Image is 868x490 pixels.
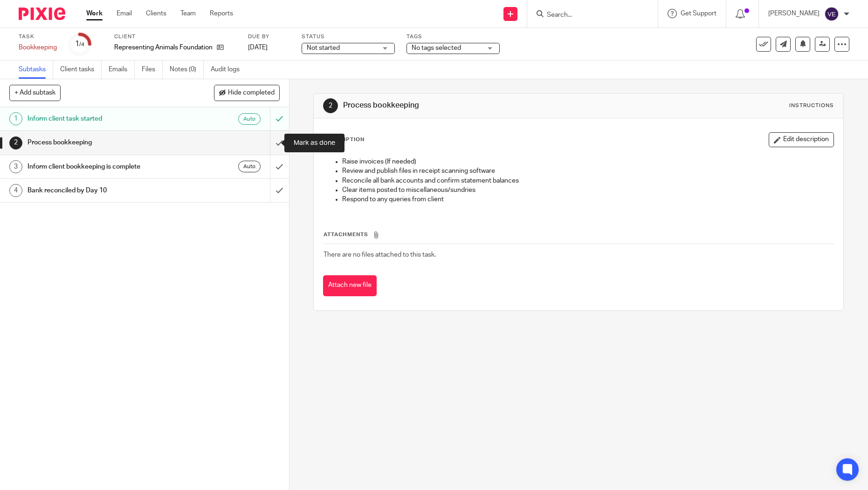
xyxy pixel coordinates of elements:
a: Team [180,9,196,18]
h1: Inform client task started [28,112,183,126]
input: Search [546,11,630,20]
span: [DATE] [248,44,268,51]
span: Attachments [324,232,368,237]
img: svg%3E [824,7,839,21]
button: Attach new file [323,275,377,296]
label: Client [114,33,236,41]
h1: Process bookkeeping [343,101,599,110]
a: Email [117,9,132,18]
p: Representing Animals Foundation CIC [114,43,212,52]
a: Client tasks [60,61,102,79]
a: Emails [109,61,135,79]
p: Respond to any queries from client [342,195,834,204]
label: Due by [248,33,290,41]
label: Task [19,33,57,41]
button: + Add subtask [9,85,61,101]
a: Work [86,9,103,18]
p: [PERSON_NAME] [768,9,820,18]
button: Hide completed [214,85,280,101]
div: Auto [238,113,261,125]
div: 1 [75,39,84,49]
a: Subtasks [19,61,53,79]
label: Status [302,33,395,41]
img: Pixie [19,7,65,20]
h1: Inform client bookkeeping is complete [28,160,183,174]
p: Description [323,136,365,143]
span: Get Support [681,10,716,17]
h1: Bank reconciled by Day 10 [28,184,183,197]
button: Edit description [769,132,834,147]
a: Reports [210,9,233,18]
div: Auto [238,161,261,172]
span: Hide completed [228,89,275,97]
span: Not started [307,45,340,51]
p: Clear items posted to miscellaneous/sundries [342,185,834,195]
div: Bookkeeping [19,43,57,52]
span: There are no files attached to this task. [324,252,436,258]
a: Audit logs [211,61,247,79]
a: Notes (0) [170,61,204,79]
small: /4 [79,42,84,47]
p: Raise invoices (If needed) [342,157,834,166]
p: Reconcile all bank accounts and confirm statement balances [342,176,834,185]
div: 2 [323,98,338,113]
a: Files [142,61,163,79]
label: Tags [406,33,500,41]
a: Clients [146,9,166,18]
div: 3 [9,160,22,173]
div: Instructions [789,102,834,109]
span: No tags selected [412,45,461,51]
div: 2 [9,136,22,150]
h1: Process bookkeeping [28,136,183,150]
div: 4 [9,184,22,197]
p: Review and publish files in receipt scanning software [342,166,834,176]
div: 1 [9,112,22,125]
